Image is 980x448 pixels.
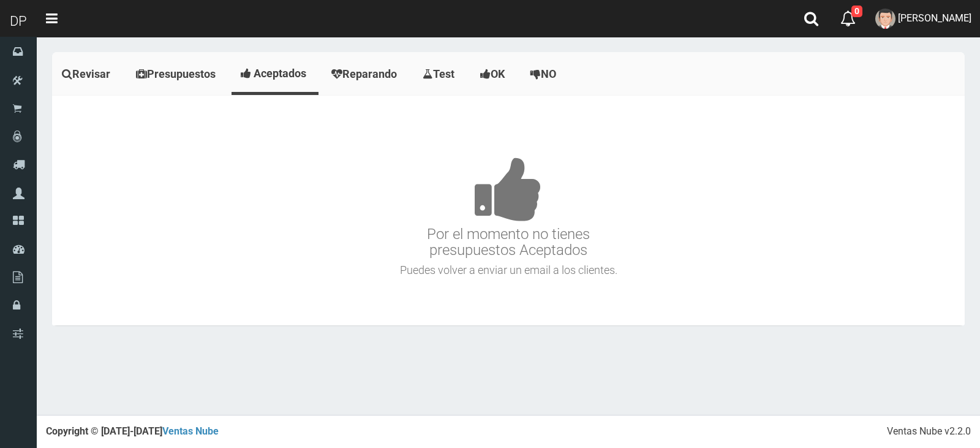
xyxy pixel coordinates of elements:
a: Presupuestos [126,55,228,93]
span: Reparando [342,67,397,80]
span: Presupuestos [147,67,216,80]
img: User Image [875,9,895,29]
span: 0 [851,6,862,17]
a: Reparando [322,55,410,93]
span: NO [541,67,556,80]
span: Revisar [72,67,110,80]
span: [PERSON_NAME] [898,12,971,24]
a: NO [521,55,569,93]
a: Test [413,55,467,93]
span: Test [433,67,454,80]
a: OK [470,55,518,93]
h3: Por el momento no tienes presupuestos Aceptados [55,120,962,259]
h4: Puedes volver a enviar un email a los clientes. [55,264,962,276]
strong: Copyright © [DATE]-[DATE] [46,425,219,437]
a: Ventas Nube [162,425,219,437]
a: Revisar [52,55,123,93]
div: Ventas Nube v2.2.0 [887,425,971,439]
span: Aceptados [254,67,306,80]
a: Aceptados [232,55,318,92]
span: OK [491,67,505,80]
